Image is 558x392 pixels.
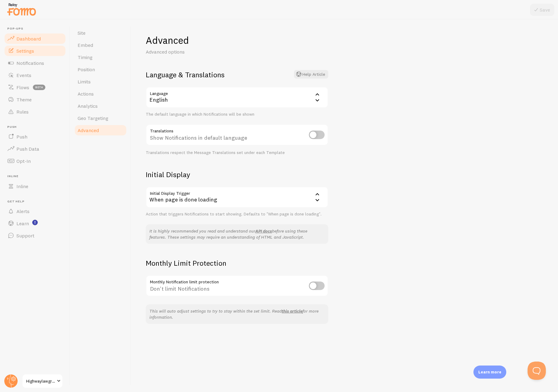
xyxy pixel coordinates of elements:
span: Inline [7,174,66,178]
span: Site [78,30,85,36]
h2: Language & Translations [146,70,328,79]
span: Dashboard [16,36,41,42]
span: Events [16,72,31,78]
div: Don't limit Notifications [146,275,328,297]
a: Notifications [4,57,66,69]
div: English [146,87,328,108]
a: Limits [74,75,127,88]
h1: Advanced [146,34,328,47]
iframe: Help Scout Beacon - Open [528,362,546,380]
span: Inline [16,183,28,189]
svg: <p>Watch New Feature Tutorials!</p> [32,220,38,225]
span: Rules [16,109,29,115]
a: Site [74,27,127,39]
span: Theme [16,96,32,103]
div: When page is done loading [146,187,328,208]
a: Timing [74,51,127,63]
span: Position [78,66,95,72]
span: Geo Targeting [78,115,108,121]
span: Alerts [16,208,30,214]
span: Advanced [78,127,99,133]
span: Opt-In [16,158,31,164]
p: This will auto adjust settings to try to stay within the set limit. Read for more information. [149,308,325,320]
span: Get Help [7,200,66,204]
span: Actions [78,91,94,97]
a: Dashboard [4,33,66,45]
span: Analytics [78,103,98,109]
span: Push [16,134,27,140]
span: Pop-ups [7,27,66,31]
a: Position [74,63,127,75]
p: Advanced options [146,48,292,55]
div: Show Notifications in default language [146,124,328,146]
a: Theme [4,93,66,106]
span: Notifications [16,60,44,66]
h2: Monthly Limit Protection [146,258,328,268]
a: Rules [4,106,66,118]
span: Support [16,233,34,239]
a: Inline [4,180,66,192]
span: Embed [78,42,93,48]
a: Events [4,69,66,81]
a: Alerts [4,205,66,217]
span: Settings [16,48,34,54]
div: Action that triggers Notifications to start showing. Defaults to "When page is done loading". [146,212,328,217]
span: Push [7,125,66,129]
a: Push Data [4,143,66,155]
a: Support [4,229,66,242]
a: Embed [74,39,127,51]
div: Translations respect the Message Translations set under each Template [146,150,328,156]
a: Flows beta [4,81,66,93]
span: Limits [78,79,91,85]
a: Settings [4,45,66,57]
span: Timing [78,54,92,60]
div: Learn more [473,366,506,379]
a: Actions [74,88,127,100]
span: Flows [16,84,29,90]
div: The default language in which Notifications will be shown [146,112,328,117]
span: Push Data [16,146,39,152]
a: this article [282,308,302,314]
h2: Initial Display [146,170,328,179]
span: Learn [16,220,29,226]
a: Opt-In [4,155,66,167]
a: Analytics [74,100,127,112]
span: Highwaylawgroup (offers) [26,377,55,385]
p: It is highly recommended you read and understand our before using these features. These settings ... [149,228,325,240]
a: API docs [255,228,272,234]
a: Highwaylawgroup (offers) [22,374,63,388]
span: beta [33,85,45,90]
a: Geo Targeting [74,112,127,124]
button: Help Article [294,70,328,79]
p: Learn more [478,369,501,375]
a: Push [4,131,66,143]
a: Advanced [74,124,127,136]
img: fomo-relay-logo-orange.svg [6,2,37,17]
a: Learn [4,217,66,229]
